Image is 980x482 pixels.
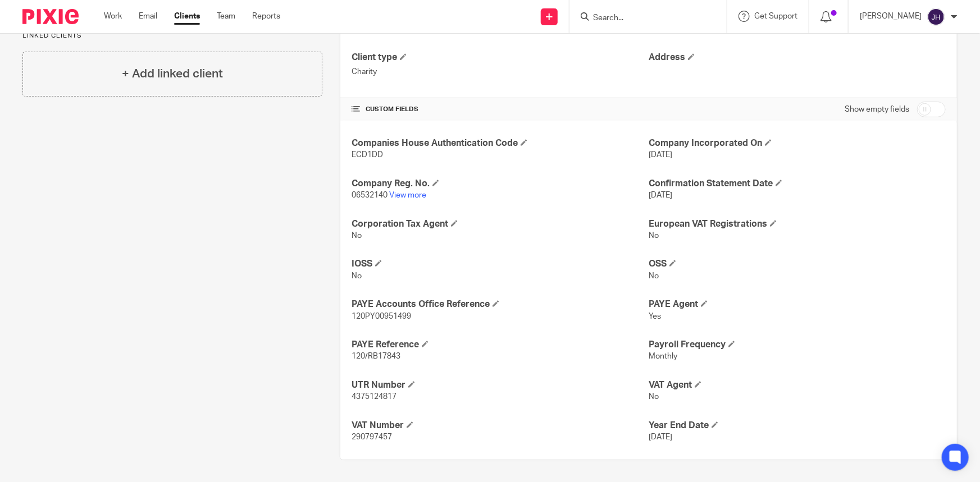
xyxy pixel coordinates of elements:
[139,11,157,22] a: Email
[649,393,659,401] span: No
[649,232,659,240] span: No
[649,272,659,280] span: No
[122,65,223,82] h4: + Add linked client
[352,379,649,391] h4: UTR Number
[352,105,649,114] h4: CUSTOM FIELDS
[352,313,411,320] span: 120PY00951499
[860,11,922,22] p: [PERSON_NAME]
[352,258,649,270] h4: IOSS
[649,420,946,431] h4: Year End Date
[352,66,649,77] p: Charity
[352,191,388,199] span: 06532140
[352,137,649,149] h4: Companies House Authentication Code
[22,9,79,24] img: Pixie
[649,339,946,351] h4: Payroll Frequency
[217,11,235,22] a: Team
[104,11,122,22] a: Work
[649,52,946,63] h4: Address
[649,433,672,441] span: [DATE]
[352,218,649,230] h4: Corporation Tax Agent
[352,352,400,360] span: 120/RB17843
[649,258,946,270] h4: OSS
[352,272,362,280] span: No
[352,299,649,310] h4: PAYE Accounts Office Reference
[352,232,362,240] span: No
[927,8,945,26] img: svg%3E
[352,339,649,351] h4: PAYE Reference
[389,191,426,199] a: View more
[352,52,649,63] h4: Client type
[252,11,280,22] a: Reports
[352,178,649,190] h4: Company Reg. No.
[352,420,649,431] h4: VAT Number
[649,352,677,360] span: Monthly
[649,313,661,320] span: Yes
[754,12,797,20] span: Get Support
[22,31,322,40] p: Linked clients
[649,151,672,159] span: [DATE]
[352,393,396,401] span: 4375124817
[649,178,946,190] h4: Confirmation Statement Date
[352,433,392,441] span: 290797457
[352,151,383,159] span: ECD1DD
[592,13,693,24] input: Search
[845,104,909,115] label: Show empty fields
[649,299,946,310] h4: PAYE Agent
[649,137,946,149] h4: Company Incorporated On
[174,11,200,22] a: Clients
[649,379,946,391] h4: VAT Agent
[649,191,672,199] span: [DATE]
[649,218,946,230] h4: European VAT Registrations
